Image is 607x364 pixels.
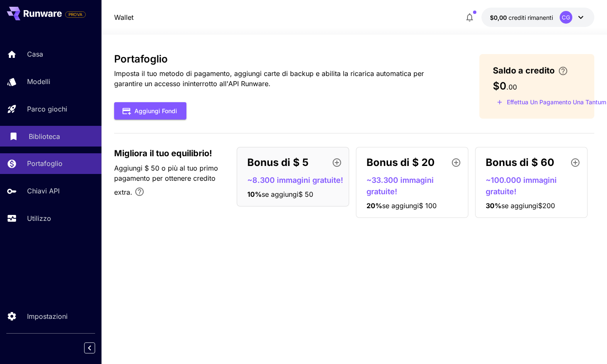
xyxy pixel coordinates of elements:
[382,201,419,210] font: se aggiungi
[29,132,60,141] font: Biblioteca
[555,66,571,76] button: Inserisci i dati della tua carta e scegli un importo di ricarica automatica per evitare interruzi...
[27,187,60,195] font: Chiavi API
[247,156,309,168] font: Bonus di $ 5
[114,102,186,120] button: Aggiungi fondi
[366,201,375,210] font: 20
[27,214,51,223] font: Utilizzo
[27,312,68,321] font: Impostazioni
[114,148,212,158] font: Migliora il tuo equilibrio!
[27,159,63,168] font: Portafoglio
[84,342,95,353] button: Comprimi la barra laterale
[419,201,437,210] font: $ 100
[366,176,434,196] font: ~33.300 immagini gratuite!
[27,50,43,58] font: Casa
[114,53,168,65] font: Portafoglio
[481,8,594,27] button: $0,00CG
[65,9,86,19] span: Aggiungi la tua carta di pagamento per abilitare tutte le funzionalità della piattaforma.
[507,98,606,106] font: Effettua un pagamento una tantum
[509,83,517,91] font: 00
[68,12,82,17] font: PROVA
[486,156,554,168] font: Bonus di $ 60
[27,77,50,86] font: Modelli
[538,201,555,210] font: $200
[247,176,343,185] font: ~8.300 immagini gratuite!
[298,190,313,198] font: $ 50
[490,14,507,21] font: $0,00
[27,105,67,113] font: Parco giochi
[366,156,435,168] font: Bonus di $ 20
[493,65,555,76] font: Saldo a credito
[114,12,134,22] nav: briciole di pane
[509,14,553,21] font: crediti rimanenti
[131,183,148,200] button: Il bonus si applica solo al primo pagamento, fino al 30% sui primi 1.000 $.
[486,201,495,210] font: 30
[486,176,557,196] font: ~100.000 immagini gratuite!
[375,201,382,210] font: %
[134,107,177,114] font: Aggiungi fondi
[90,340,101,356] div: Comprimi la barra laterale
[262,190,298,198] font: se aggiungi
[495,201,501,210] font: %
[114,12,134,22] a: Wallet
[114,164,218,196] font: Aggiungi $ 50 o più al tuo primo pagamento per ottenere credito extra.
[247,190,255,198] font: 10
[255,190,262,198] font: %
[490,13,553,22] div: $0,00
[493,80,506,92] font: $0
[114,69,424,88] font: Imposta il tuo metodo di pagamento, aggiungi carte di backup e abilita la ricarica automatica per...
[562,14,570,21] font: CG
[501,201,538,210] font: se aggiungi
[506,83,509,91] font: .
